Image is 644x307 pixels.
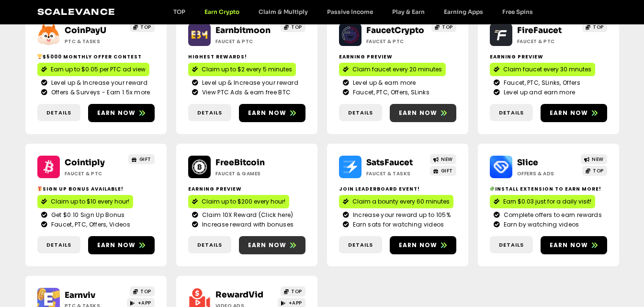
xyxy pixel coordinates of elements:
[503,197,591,206] span: Earn $0.03 just for a daily visit!
[65,170,124,177] h2: Faucet & PTC
[399,109,438,117] span: Earn now
[37,195,133,208] a: Claim up to $10 every hour!
[51,197,129,206] span: Claim up to $10 every hour!
[192,211,302,219] a: Claim 10X Reward (Click here)
[582,22,607,32] a: TOP
[46,109,71,117] span: Details
[200,211,294,219] span: Claim 10X Reward (Click here)
[37,185,155,193] h2: Sign up bonus available!
[581,154,607,164] a: NEW
[88,236,155,254] a: Earn now
[501,211,602,219] span: Complete offers to earn rewards
[339,185,456,193] h2: Join Leaderboard event!
[431,22,456,32] a: TOP
[248,109,287,117] span: Earn now
[188,53,305,60] h2: Highest Rewards!
[339,53,456,60] h2: Earning Preview
[501,79,580,87] span: Faucet, PTC, SLinks, Offers
[215,38,275,45] h2: Faucet & PTC
[37,53,155,60] h2: $5000 Monthly Offer contest
[490,104,533,122] a: Details
[317,8,383,15] a: Passive Income
[37,236,80,254] a: Details
[49,211,125,219] span: Get $0.10 Sign Up Bonus
[249,8,317,15] a: Claim & Multiply
[49,79,147,87] span: Level up & Increase your reward
[49,88,150,97] span: Offers & Surveys - Earn 1.5x more
[366,170,426,177] h2: Faucet & Tasks
[366,25,424,35] a: FaucetCrypto
[490,195,595,208] a: Earn $0.03 just for a daily visit!
[65,38,124,45] h2: ptc & Tasks
[37,104,80,122] a: Details
[390,104,456,122] a: Earn now
[348,241,373,249] span: Details
[130,22,155,32] a: TOP
[501,220,579,229] span: Earn by watching videos
[541,104,607,122] a: Earn now
[490,186,495,191] img: 🧩
[517,25,562,35] a: FireFaucet
[517,38,577,45] h2: Faucet & PTC
[352,65,442,74] span: Claim faucet every 20 minutes
[200,88,291,97] span: View PTC Ads & earn free BTC
[97,241,136,250] span: Earn now
[339,236,382,254] a: Details
[188,195,289,208] a: Claim up to $200 every hour!
[37,54,42,59] img: 🏆
[593,23,604,31] span: TOP
[188,185,305,193] h2: Earning Preview
[550,241,588,250] span: Earn now
[517,170,577,177] h2: Offers & Ads
[390,236,456,254] a: Earn now
[200,220,294,229] span: Increase reward with bonuses
[366,38,426,45] h2: Faucet & PTC
[215,170,275,177] h2: Faucet & Games
[37,63,149,76] a: Earn up to $0.05 per PTC ad view
[501,88,576,97] span: Level up and earn more
[499,241,524,249] span: Details
[593,167,604,174] span: TOP
[430,166,456,176] a: GIFT
[517,158,538,168] a: Slice
[339,195,453,208] a: Claim a bounty every 60 minutes
[281,286,305,296] a: TOP
[352,197,450,206] span: Claim a bounty every 60 minutes
[399,241,438,250] span: Earn now
[490,63,595,76] a: Claim faucet every 30 mnutes
[130,286,155,296] a: TOP
[350,220,444,229] span: Earn sats for watching videos
[188,63,296,76] a: Claim up to $2 every 5 minutes
[128,154,155,164] a: GIFT
[248,241,287,250] span: Earn now
[490,185,607,193] h2: Install extension to earn more!
[200,79,298,87] span: Level up & Increase your reward
[350,211,451,219] span: Increase your reward up to 105%
[188,236,231,254] a: Details
[582,166,607,176] a: TOP
[442,23,453,31] span: TOP
[592,156,604,163] span: NEW
[195,8,249,15] a: Earn Crypto
[140,23,151,31] span: TOP
[366,158,413,168] a: SatsFaucet
[164,8,195,15] a: TOP
[139,156,151,163] span: GIFT
[281,22,305,32] a: TOP
[46,241,71,249] span: Details
[499,109,524,117] span: Details
[339,63,446,76] a: Claim faucet every 20 minutes
[291,288,302,295] span: TOP
[350,88,429,97] span: Faucet, PTC, Offers, SLinks
[434,8,493,15] a: Earning Apps
[215,158,265,168] a: FreeBitcoin
[49,220,130,229] span: Faucet, PTC, Offers, Videos
[503,65,591,74] span: Claim faucet every 30 mnutes
[430,154,456,164] a: NEW
[350,79,416,87] span: Level up & earn more
[541,236,607,254] a: Earn now
[490,236,533,254] a: Details
[197,109,222,117] span: Details
[65,158,105,168] a: Cointiply
[188,104,231,122] a: Details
